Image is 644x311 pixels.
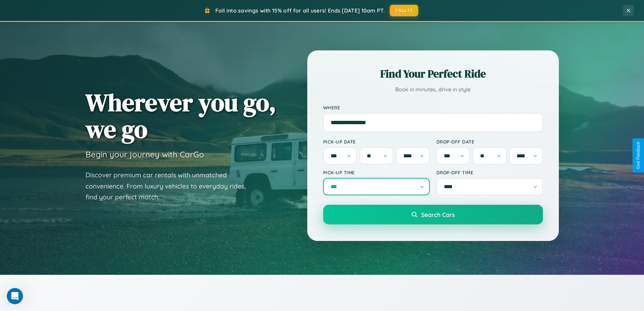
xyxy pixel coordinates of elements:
button: FALL15 [390,5,418,16]
span: Search Cars [421,211,455,218]
h3: Begin your journey with CarGo [86,149,204,159]
p: Discover premium car rentals with unmatched convenience. From luxury vehicles to everyday rides, ... [86,170,255,203]
span: Fall into savings with 15% off for all users! Ends [DATE] 10am PT. [215,7,385,14]
label: Pick-up Date [323,139,430,145]
h1: Wherever you go, we go [86,89,276,142]
label: Drop-off Date [436,139,543,145]
iframe: Intercom live chat [7,288,23,304]
label: Where [323,105,543,110]
label: Drop-off Time [436,170,543,175]
div: Give Feedback [636,142,641,169]
p: Book in minutes, drive in style [323,85,543,94]
label: Pick-up Time [323,170,430,175]
h2: Find Your Perfect Ride [323,66,543,81]
button: Search Cars [323,205,543,224]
